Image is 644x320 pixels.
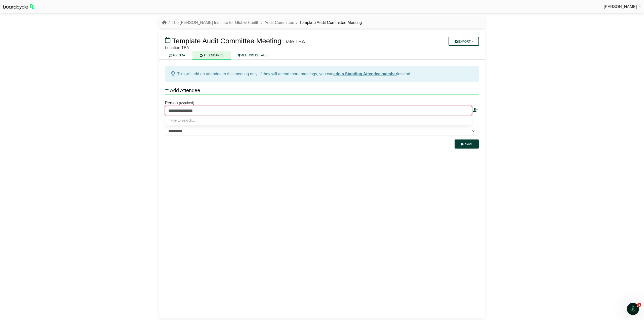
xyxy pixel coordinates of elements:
[604,4,641,10] a: [PERSON_NAME]
[627,303,639,315] iframe: Intercom live chat
[162,51,192,60] a: AGENDA
[231,51,275,60] a: MEETING DETAILS
[294,19,362,26] li: Template Audit Committee Meeting
[179,101,194,105] small: (required)
[192,51,231,60] a: ATTENDANCE
[265,20,294,25] a: Audit Committee
[172,20,259,25] a: The [PERSON_NAME] Institute for Global Health
[177,71,411,77] div: This will add an attendee to this meeting only. If they will attend more meetings, you can instead.
[165,116,472,125] div: menu-options
[170,88,200,93] span: Add Attendee
[162,19,362,26] nav: breadcrumb
[165,100,178,106] label: Person
[449,37,479,46] button: Export
[283,39,305,45] div: Date TBA
[455,139,479,149] button: Save
[3,4,34,10] img: BoardcycleBlackGreen-aaafeed430059cb809a45853b8cf6d952af9d84e6e89e1f1685b34bfd5cb7d64.svg
[604,5,637,9] span: [PERSON_NAME]
[473,107,478,114] div: Add a new person
[165,46,189,50] span: Location TBA
[333,72,397,76] a: add a Standing Attendee member
[172,37,281,45] span: Template Audit Committee Meeting
[637,303,641,307] span: 1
